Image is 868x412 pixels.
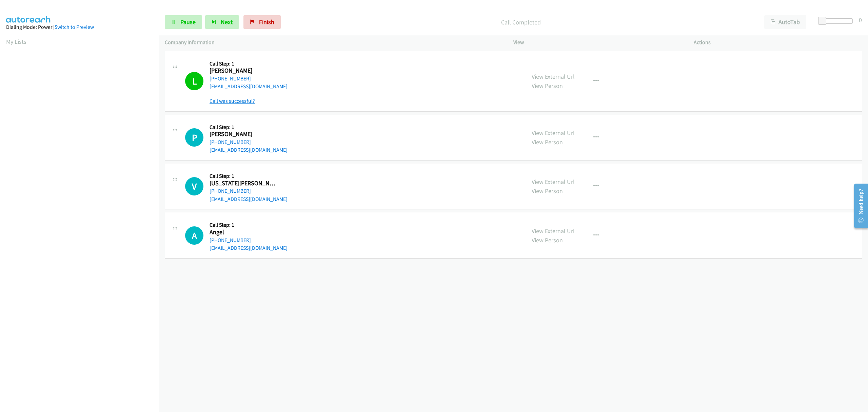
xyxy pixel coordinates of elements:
a: [PHONE_NUMBER] [210,188,251,194]
a: Switch to Preview [55,24,94,30]
div: The call is yet to be attempted [185,226,203,245]
h2: Angel [210,228,276,236]
a: Call was successful? [210,98,255,104]
a: [PHONE_NUMBER] [210,237,251,243]
a: [PHONE_NUMBER] [210,139,251,145]
h5: Call Step: 1 [210,173,288,180]
a: View Person [532,187,563,195]
h5: Call Step: 1 [210,222,288,228]
button: Next [205,15,239,29]
a: View External Url [532,129,575,137]
div: The call is yet to be attempted [185,177,203,195]
a: View External Url [532,178,575,186]
a: [EMAIL_ADDRESS][DOMAIN_NAME] [210,147,288,153]
iframe: Dialpad [6,52,159,375]
p: Call Completed [290,18,752,27]
a: [PHONE_NUMBER] [210,75,251,82]
h2: [US_STATE][PERSON_NAME] [210,180,276,187]
a: Pause [165,15,202,29]
h1: V [185,177,203,195]
h5: Call Step: 1 [210,124,288,131]
a: [EMAIL_ADDRESS][DOMAIN_NAME] [210,245,288,251]
p: Actions [694,38,862,46]
a: View External Url [532,73,575,80]
a: [EMAIL_ADDRESS][DOMAIN_NAME] [210,196,288,202]
h1: A [185,226,203,245]
a: My Lists [6,38,26,45]
a: View Person [532,82,563,90]
div: Delay between calls (in seconds) [822,18,853,24]
a: Finish [243,15,281,29]
span: Finish [259,18,274,26]
p: Company Information [165,38,501,46]
h1: P [185,128,203,147]
div: Dialing Mode: Power | [6,23,153,31]
div: The call is yet to be attempted [185,128,203,147]
a: View Person [532,236,563,244]
a: View Person [532,138,563,146]
h2: [PERSON_NAME] [210,67,276,75]
span: Pause [180,18,196,26]
a: [EMAIL_ADDRESS][DOMAIN_NAME] [210,83,288,90]
iframe: Resource Center [849,179,868,233]
h5: Call Step: 1 [210,60,288,67]
a: View External Url [532,227,575,235]
p: View [513,38,682,46]
button: AutoTab [764,15,806,29]
h1: L [185,72,203,90]
span: Next [221,18,233,26]
h2: [PERSON_NAME] [210,130,276,138]
div: 0 [859,15,862,24]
